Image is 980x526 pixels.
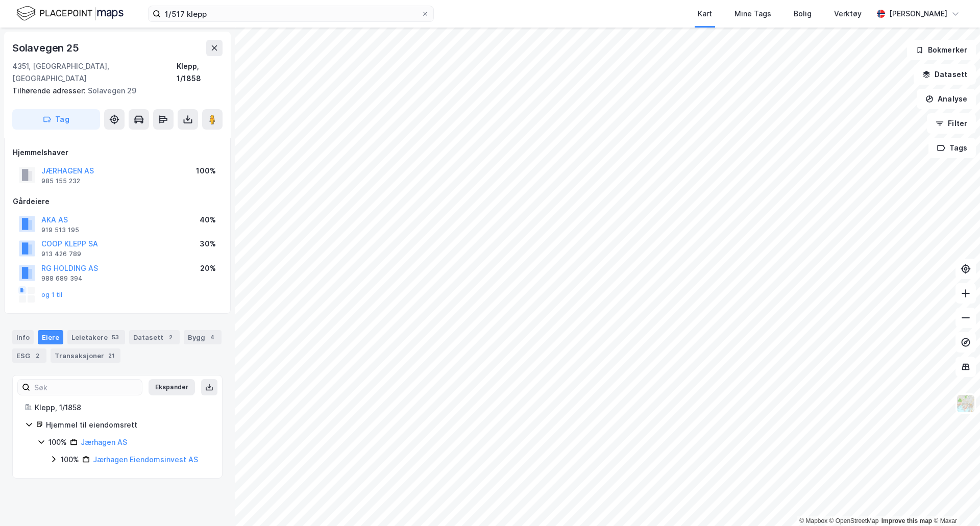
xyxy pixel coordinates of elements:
[12,60,177,85] div: 4351, [GEOGRAPHIC_DATA], [GEOGRAPHIC_DATA]
[161,6,421,21] input: Søk på adresse, matrikkel, gårdeiere, leietakere eller personer
[799,517,827,524] a: Mapbox
[61,454,79,466] div: 100%
[106,350,116,361] div: 21
[48,436,67,448] div: 100%
[16,5,124,22] img: logo.f888ab2527a4732fd821a326f86c7f29.svg
[32,350,42,361] div: 2
[794,8,812,20] div: Bolig
[200,238,216,250] div: 30%
[51,348,120,363] div: Transaksjoner
[38,330,63,344] div: Eiere
[12,85,214,97] div: Solavegen 29
[917,89,976,109] button: Analyse
[12,348,46,363] div: ESG
[177,60,223,85] div: Klepp, 1/1858
[93,455,198,464] a: Jærhagen Eiendomsinvest AS
[12,86,88,95] span: Tilhørende adresser:
[41,226,79,234] div: 919 513 195
[13,146,222,159] div: Hjemmelshaver
[41,250,81,258] div: 913 426 789
[12,330,34,344] div: Info
[829,517,879,524] a: OpenStreetMap
[149,379,195,395] button: Ekspander
[200,262,216,274] div: 20%
[41,177,80,185] div: 985 155 232
[67,330,125,344] div: Leietakere
[928,138,976,158] button: Tags
[35,402,210,414] div: Klepp, 1/1858
[129,330,180,344] div: Datasett
[834,8,862,20] div: Verktøy
[110,332,121,342] div: 53
[929,477,980,526] div: Kontrollprogram for chat
[929,477,980,526] iframe: Chat Widget
[881,517,932,524] a: Improve this map
[12,40,81,56] div: Solavegen 25
[200,214,216,226] div: 40%
[907,40,976,60] button: Bokmerker
[46,419,210,431] div: Hjemmel til eiendomsrett
[889,8,947,20] div: [PERSON_NAME]
[81,438,127,446] a: Jærhagen AS
[207,332,217,342] div: 4
[41,274,83,283] div: 988 689 394
[927,113,976,134] button: Filter
[184,330,222,344] div: Bygg
[12,109,100,130] button: Tag
[734,8,771,20] div: Mine Tags
[196,165,216,177] div: 100%
[30,380,142,395] input: Søk
[165,332,176,342] div: 2
[956,394,975,413] img: Z
[13,195,222,208] div: Gårdeiere
[698,8,712,20] div: Kart
[914,64,976,85] button: Datasett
